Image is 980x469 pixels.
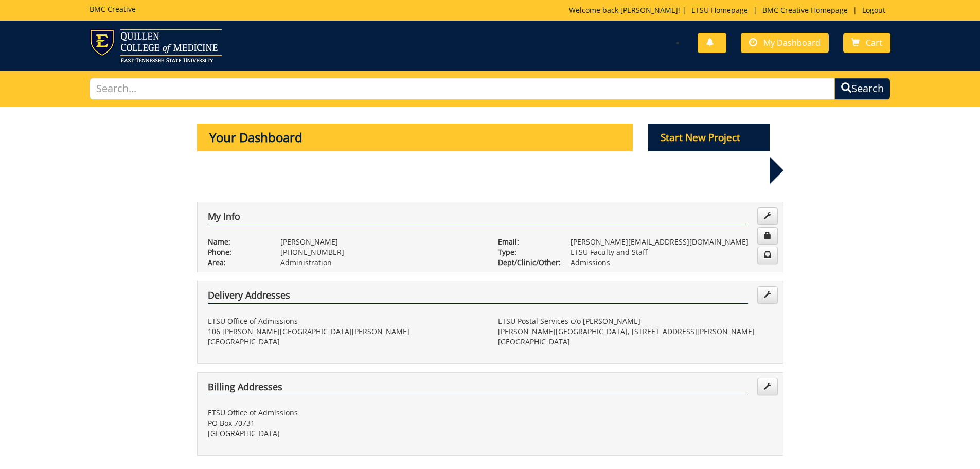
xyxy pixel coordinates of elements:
[620,5,678,15] a: [PERSON_NAME]
[280,237,483,247] p: [PERSON_NAME]
[498,326,773,337] p: [PERSON_NAME][GEOGRAPHIC_DATA], [STREET_ADDRESS][PERSON_NAME]
[498,237,555,247] p: Email:
[280,247,483,257] p: [PHONE_NUMBER]
[498,247,555,257] p: Type:
[208,326,483,337] p: 106 [PERSON_NAME][GEOGRAPHIC_DATA][PERSON_NAME]
[571,257,773,268] p: Admissions
[757,207,778,225] a: Edit Info
[208,382,748,395] h4: Billing Addresses
[757,378,778,395] a: Edit Addresses
[208,428,483,439] p: [GEOGRAPHIC_DATA]
[648,133,770,143] a: Start New Project
[866,37,882,48] span: Cart
[208,337,483,347] p: [GEOGRAPHIC_DATA]
[90,78,835,100] input: Search...
[498,257,555,268] p: Dept/Clinic/Other:
[90,5,136,13] h5: BMC Creative
[197,124,633,151] p: Your Dashboard
[763,37,821,48] span: My Dashboard
[571,247,773,257] p: ETSU Faculty and Staff
[757,286,778,304] a: Edit Addresses
[208,257,265,268] p: Area:
[208,212,748,225] h4: My Info
[757,247,778,264] a: Change Communication Preferences
[208,408,483,418] p: ETSU Office of Admissions
[208,237,265,247] p: Name:
[280,257,483,268] p: Administration
[208,418,483,428] p: PO Box 70731
[208,290,748,304] h4: Delivery Addresses
[208,247,265,257] p: Phone:
[834,78,890,100] button: Search
[843,33,890,53] a: Cart
[208,316,483,326] p: ETSU Office of Admissions
[498,337,773,347] p: [GEOGRAPHIC_DATA]
[686,5,753,15] a: ETSU Homepage
[569,5,890,15] p: Welcome back, ! | | |
[757,227,778,245] a: Change Password
[498,316,773,326] p: ETSU Postal Services c/o [PERSON_NAME]
[90,29,222,62] img: ETSU logo
[648,124,770,151] p: Start New Project
[571,237,773,247] p: [PERSON_NAME][EMAIL_ADDRESS][DOMAIN_NAME]
[857,5,890,15] a: Logout
[741,33,829,53] a: My Dashboard
[757,5,853,15] a: BMC Creative Homepage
